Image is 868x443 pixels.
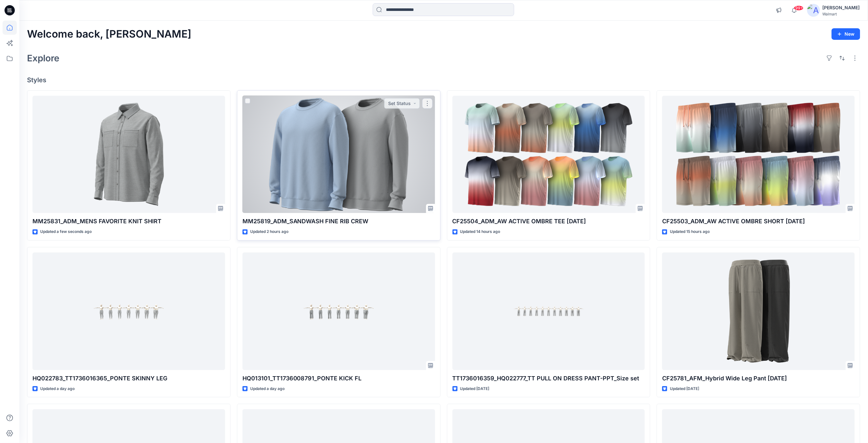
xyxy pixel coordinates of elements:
[32,374,225,383] p: HQ022783_TT1736016365_PONTE SKINNY LEG
[807,4,820,17] img: avatar
[32,253,225,370] a: HQ022783_TT1736016365_PONTE SKINNY LEG
[662,374,855,383] p: CF25781_AFM_Hybrid Wide Leg Pant [DATE]
[452,374,645,383] p: TT1736016359_HQ022777_TT PULL ON DRESS PANT-PPT_Size set
[27,53,59,63] h2: Explore
[250,228,288,235] p: Updated 2 hours ago
[670,228,710,235] p: Updated 15 hours ago
[27,76,860,84] h4: Styles
[670,385,699,392] p: Updated [DATE]
[40,385,75,392] p: Updated a day ago
[832,28,860,40] button: New
[460,228,500,235] p: Updated 14 hours ago
[662,96,855,213] a: CF25503_ADM_AW ACTIVE OMBRE SHORT 23MAY25
[242,253,435,370] a: HQ013101_TT1736008791_PONTE KICK FL
[32,96,225,213] a: MM25831_ADM_MENS FAVORITE KNIT SHIRT
[662,217,855,226] p: CF25503_ADM_AW ACTIVE OMBRE SHORT [DATE]
[242,96,435,213] a: MM25819_ADM_SANDWASH FINE RIB CREW
[452,253,645,370] a: TT1736016359_HQ022777_TT PULL ON DRESS PANT-PPT_Size set
[460,385,489,392] p: Updated [DATE]
[250,385,285,392] p: Updated a day ago
[242,217,435,226] p: MM25819_ADM_SANDWASH FINE RIB CREW
[794,5,804,11] span: 99+
[27,28,191,40] h2: Welcome back, [PERSON_NAME]
[662,253,855,370] a: CF25781_AFM_Hybrid Wide Leg Pant 24JUL25
[452,96,645,213] a: CF25504_ADM_AW ACTIVE OMBRE TEE 23MAY25
[823,12,860,16] div: Walmart
[823,4,860,12] div: [PERSON_NAME]
[242,374,435,383] p: HQ013101_TT1736008791_PONTE KICK FL
[40,228,92,235] p: Updated a few seconds ago
[32,217,225,226] p: MM25831_ADM_MENS FAVORITE KNIT SHIRT
[452,217,645,226] p: CF25504_ADM_AW ACTIVE OMBRE TEE [DATE]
